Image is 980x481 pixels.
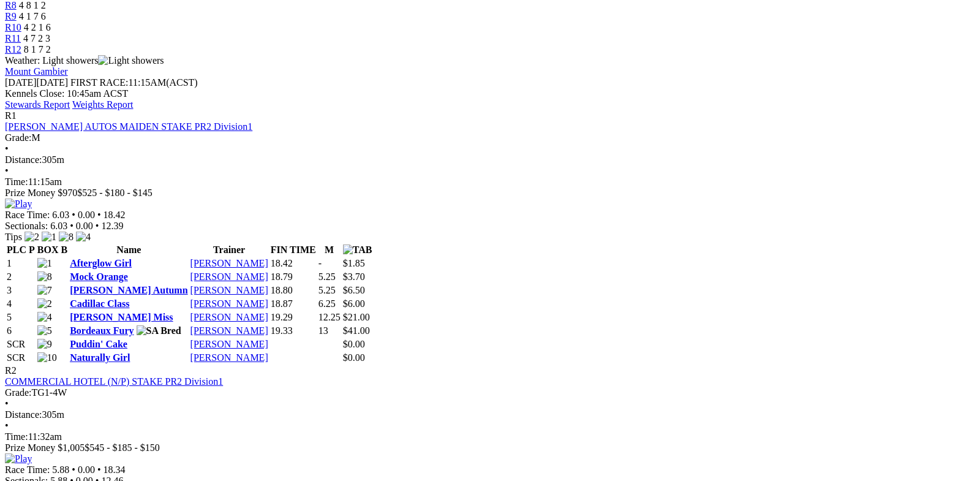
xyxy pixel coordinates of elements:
[343,325,370,336] span: $41.00
[343,339,365,349] span: $0.00
[5,154,966,165] div: 305m
[42,232,56,243] img: 1
[5,165,9,176] span: •
[318,258,322,268] text: -
[5,132,966,143] div: M
[70,77,128,88] span: FIRST RACE:
[70,77,198,88] span: 11:15AM(ACST)
[37,271,52,282] img: 8
[5,431,966,442] div: 11:32am
[5,143,9,154] span: •
[190,339,268,349] a: [PERSON_NAME]
[50,221,67,231] span: 6.03
[5,121,252,132] a: [PERSON_NAME] AUTOS MAIDEN STAKE PR2 Division1
[5,232,22,242] span: Tips
[5,176,28,187] span: Time:
[5,99,70,110] a: Stewards Report
[5,409,42,420] span: Distance:
[6,271,36,283] td: 2
[5,77,68,88] span: [DATE]
[5,464,50,475] span: Race Time:
[5,409,966,420] div: 305m
[70,221,73,231] span: •
[5,387,966,398] div: TG1-4W
[97,210,101,220] span: •
[23,33,50,44] span: 4 7 2 3
[72,464,75,475] span: •
[5,431,28,442] span: Time:
[19,11,46,21] span: 4 1 7 6
[70,285,187,295] a: [PERSON_NAME] Autumn
[318,285,336,295] text: 5.25
[6,298,36,310] td: 4
[5,154,42,165] span: Distance:
[190,271,268,282] a: [PERSON_NAME]
[343,352,365,363] span: $0.00
[5,44,21,55] a: R12
[343,244,372,256] img: TAB
[7,244,26,255] span: PLC
[5,221,48,231] span: Sectionals:
[24,232,39,243] img: 2
[72,99,134,110] a: Weights Report
[85,442,160,453] span: $545 - $185 - $150
[61,244,67,255] span: B
[5,210,50,220] span: Race Time:
[5,420,9,431] span: •
[190,298,268,309] a: [PERSON_NAME]
[343,271,365,282] span: $3.70
[190,325,268,336] a: [PERSON_NAME]
[343,312,370,322] span: $21.00
[37,258,52,269] img: 1
[6,311,36,324] td: 5
[29,244,35,255] span: P
[270,244,317,256] th: FIN TIME
[24,22,51,32] span: 4 2 1 6
[270,311,317,324] td: 19.29
[77,187,153,198] span: $525 - $180 - $145
[5,442,966,453] div: Prize Money $1,005
[70,352,130,363] a: Naturally Girl
[5,110,17,121] span: R1
[137,325,181,336] img: SA Bred
[104,210,126,220] span: 18.42
[6,257,36,270] td: 1
[5,176,966,187] div: 11:15am
[37,298,52,309] img: 2
[5,199,32,210] img: Play
[5,132,32,143] span: Grade:
[69,244,188,256] th: Name
[37,244,59,255] span: BOX
[270,271,317,283] td: 18.79
[5,66,68,77] a: Mount Gambier
[5,387,32,398] span: Grade:
[70,271,128,282] a: Mock Orange
[5,376,223,387] a: COMMERCIAL HOTEL (N/P) STAKE PR2 Division1
[24,44,51,55] span: 8 1 7 2
[318,325,328,336] text: 13
[190,258,268,268] a: [PERSON_NAME]
[5,77,37,88] span: [DATE]
[5,55,164,66] span: Weather: Light showers
[5,88,966,99] div: Kennels Close: 10:45am ACST
[6,352,36,364] td: SCR
[343,298,365,309] span: $6.00
[270,257,317,270] td: 18.42
[37,312,52,323] img: 4
[190,285,268,295] a: [PERSON_NAME]
[37,339,52,350] img: 9
[318,312,341,322] text: 12.25
[52,210,69,220] span: 6.03
[76,221,93,231] span: 0.00
[5,33,21,44] a: R11
[190,312,268,322] a: [PERSON_NAME]
[37,352,57,363] img: 10
[78,464,95,475] span: 0.00
[5,11,17,21] a: R9
[96,221,99,231] span: •
[190,352,268,363] a: [PERSON_NAME]
[76,232,91,243] img: 4
[343,285,365,295] span: $6.50
[318,244,341,256] th: M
